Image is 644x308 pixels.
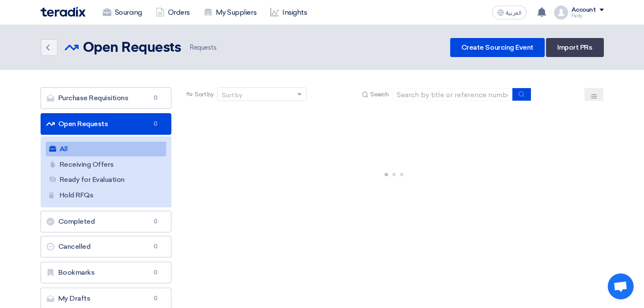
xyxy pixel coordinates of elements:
a: Sourcing [96,3,149,22]
h2: Open Requests [83,39,181,57]
a: Orders [149,3,197,22]
a: Hold RFQs [46,188,167,203]
a: Purchase Requisitions0 [41,87,172,109]
div: Account [571,6,596,14]
a: Insights [263,3,314,22]
a: Cancelled0 [41,236,172,257]
input: Search by title or reference number [392,88,513,101]
a: Receiving Offers [46,157,167,172]
a: All [46,142,167,156]
span: 0 [150,242,161,251]
button: العربية [492,6,527,19]
div: Fady [571,13,604,18]
a: Ready for Evaluation [46,172,167,187]
span: العربية [506,10,521,16]
img: Teradix logo [41,7,85,17]
a: Create Sourcing Event [450,38,545,57]
a: My Suppliers [197,3,263,22]
span: Sort by [195,90,214,99]
a: Open Requests0 [41,113,172,135]
span: 0 [150,217,161,226]
img: profile_test.png [554,6,568,19]
a: Completed0 [41,211,172,232]
span: Search [370,90,388,99]
span: 0 [150,120,161,128]
div: Open chat [608,273,634,299]
div: Sort by [222,91,242,100]
span: 0 [150,268,161,277]
span: 0 [150,94,161,102]
span: Requests [188,43,216,53]
a: Bookmarks0 [41,262,172,283]
span: 0 [150,294,161,303]
a: Import PRs [546,38,603,57]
